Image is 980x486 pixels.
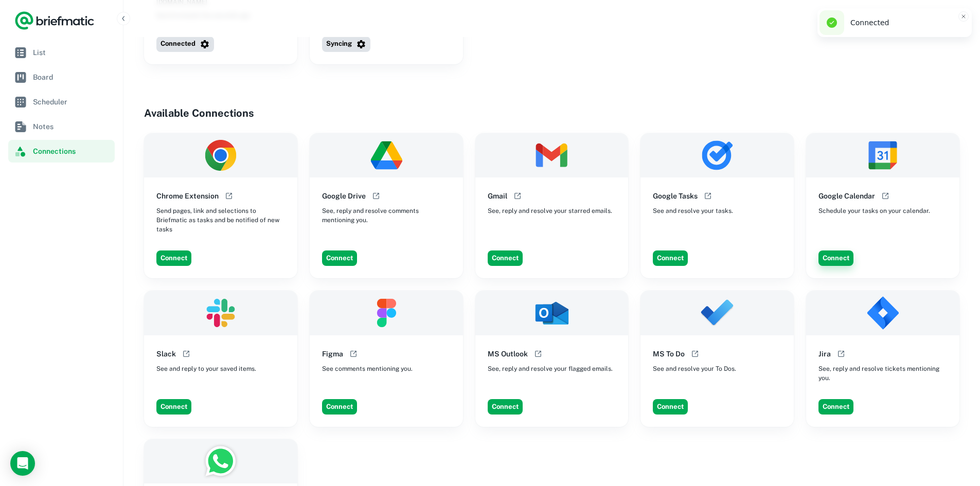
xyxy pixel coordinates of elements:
h6: Google Drive [322,190,366,202]
span: See, reply and resolve your flagged emails. [488,364,613,373]
h6: Chrome Extension [156,190,219,202]
span: See and reply to your saved items. [156,364,256,373]
span: Schedule your tasks on your calendar. [818,206,930,215]
a: Scheduler [8,91,115,113]
span: Notes [33,121,111,132]
button: Open help documentation [879,190,892,202]
h6: Gmail [488,190,507,202]
a: Board [8,66,115,88]
img: Slack [144,291,297,335]
button: Connect [156,399,191,415]
img: Chrome Extension [144,133,297,178]
h6: Google Calendar [818,190,875,202]
span: See, reply and resolve comments mentioning you. [322,206,451,225]
img: Jira [806,291,959,335]
button: Open help documentation [180,348,192,360]
span: Board [33,71,111,83]
span: List [33,47,111,58]
button: Connect [488,399,523,415]
img: Figma [310,291,463,335]
a: Notes [8,115,115,138]
button: Open help documentation [370,190,382,202]
button: Connect [156,250,191,266]
button: Open help documentation [347,348,360,360]
img: MS Outlook [475,291,629,335]
a: Connections [8,140,115,163]
h6: Figma [322,348,343,359]
h6: MS Outlook [488,348,528,359]
span: Scheduler [33,96,111,107]
a: Logo [14,10,95,31]
button: Connect [653,399,688,415]
span: Send pages, link and selections to Briefmatic as tasks and be notified of new tasks [156,206,285,234]
button: Connect [488,250,523,266]
img: WhatsApp [144,439,297,484]
button: Open help documentation [511,190,524,202]
span: See and resolve your tasks. [653,206,733,215]
button: Close toast [958,11,969,22]
button: Open help documentation [835,348,847,360]
h6: Google Tasks [653,190,698,202]
button: Open help documentation [689,348,701,360]
span: See comments mentioning you. [322,364,413,373]
span: Connections [33,146,111,157]
button: Connect [322,250,357,266]
h6: Slack [156,348,176,359]
span: See, reply and resolve tickets mentioning you. [818,364,947,383]
button: Connect [322,399,357,415]
button: Open help documentation [702,190,714,202]
img: Google Drive [310,133,463,178]
h4: Available Connections [144,105,959,121]
button: Connect [818,250,853,266]
img: Gmail [475,133,629,178]
span: See and resolve your To Dos. [653,364,736,373]
a: List [8,41,115,64]
div: Connected [850,17,951,28]
button: Open help documentation [532,348,544,360]
img: MS To Do [640,291,794,335]
div: Load Chat [10,451,35,476]
button: Connected [156,37,214,52]
img: Google Calendar [806,133,959,178]
h6: Jira [818,348,831,359]
button: Connect [653,250,688,266]
img: Google Tasks [640,133,794,178]
button: Open help documentation [223,190,235,202]
h6: MS To Do [653,348,685,359]
button: Connect [818,399,853,415]
span: See, reply and resolve your starred emails. [488,206,612,215]
button: Syncing [322,37,370,52]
